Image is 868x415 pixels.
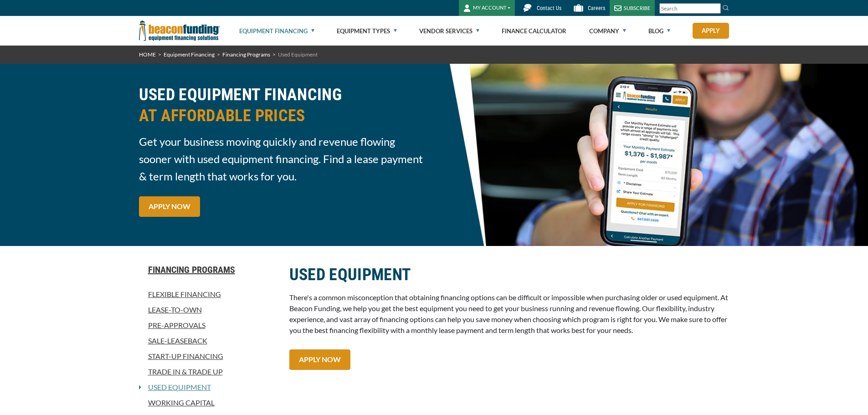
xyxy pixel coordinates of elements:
[139,320,278,331] a: Pre-approvals
[289,349,350,370] a: APPLY NOW
[722,4,729,11] img: Search
[222,51,270,58] a: Financing Programs
[711,5,719,12] a: Clear search text
[139,133,429,185] span: Get your business moving quickly and revenue flowing sooner with used equipment financing. Find a...
[659,3,721,14] input: Search
[419,16,479,46] a: Vendor Services
[139,84,429,126] h2: USED EQUIPMENT FINANCING
[139,51,156,58] a: HOME
[139,366,278,377] a: Trade In & Trade Up
[648,16,670,46] a: Blog
[502,16,566,46] a: Finance Calculator
[139,105,429,126] span: AT AFFORDABLE PRICES
[139,264,278,275] a: Financing Programs
[141,382,211,393] a: Used Equipment
[278,51,318,58] span: Used Equipment
[139,196,200,217] a: APPLY NOW
[139,351,278,362] a: Start-Up Financing
[139,289,278,300] a: Flexible Financing
[239,16,314,46] a: Equipment Financing
[139,335,278,346] a: Sale-Leaseback
[589,16,626,46] a: Company
[337,16,397,46] a: Equipment Types
[537,5,561,11] span: Contact Us
[289,292,729,336] p: There's a common misconception that obtaining financing options can be difficult or impossible wh...
[588,5,605,11] span: Careers
[139,16,220,46] img: Beacon Funding Corporation logo
[164,51,215,58] a: Equipment Financing
[139,304,278,315] a: Lease-To-Own
[139,397,278,408] a: Working Capital
[289,264,729,285] h2: USED EQUIPMENT
[693,23,729,39] a: Apply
